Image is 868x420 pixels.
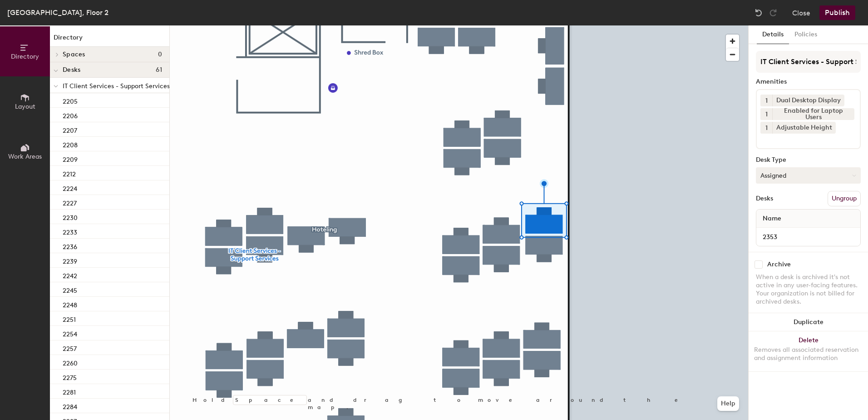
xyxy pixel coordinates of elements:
[756,273,861,306] div: When a desk is archived it's not active in any user-facing features. Your organization is not bil...
[819,5,855,20] button: Publish
[7,7,108,18] div: [GEOGRAPHIC_DATA], Floor 2
[63,66,80,74] span: Desks
[63,299,77,309] p: 2248
[63,51,85,58] span: Spaces
[63,284,77,295] p: 2245
[63,386,76,396] p: 2281
[749,313,868,331] button: Duplicate
[11,53,39,60] span: Directory
[756,167,861,184] button: Assigned
[63,139,78,149] p: 2208
[749,331,868,371] button: DeleteRemoves all associated reservation and assignment information
[63,110,78,120] p: 2206
[63,124,77,135] p: 2207
[63,400,77,411] p: 2284
[15,103,35,110] span: Layout
[765,110,768,119] span: 1
[772,108,854,120] div: Enabled for Laptop Users
[63,95,78,105] p: 2205
[63,255,77,265] p: 2239
[63,328,77,338] p: 2254
[63,342,77,353] p: 2257
[789,25,823,44] button: Policies
[765,96,768,105] span: 1
[754,8,763,17] img: Undo
[828,191,861,206] button: Ungroup
[756,195,773,202] div: Desks
[156,66,162,74] span: 61
[772,122,836,134] div: Adjustable Height
[754,346,863,362] div: Removes all associated reservation and assignment information
[8,153,42,160] span: Work Areas
[769,8,778,17] img: Redo
[772,95,844,106] div: Dual Desktop Display
[765,123,768,133] span: 1
[717,396,739,411] button: Help
[63,270,77,280] p: 2242
[758,210,786,227] span: Name
[50,33,169,47] h1: Directory
[63,371,77,382] p: 2275
[757,25,789,44] button: Details
[63,357,78,367] p: 2260
[63,82,170,90] span: IT Client Services - Support Services
[767,261,791,268] div: Archive
[760,95,772,106] button: 1
[63,211,78,222] p: 2230
[756,78,861,85] div: Amenities
[63,197,77,207] p: 2227
[63,226,77,236] p: 2233
[760,122,772,134] button: 1
[158,51,162,58] span: 0
[792,5,810,20] button: Close
[758,230,858,243] input: Unnamed desk
[63,168,76,178] p: 2212
[756,156,861,164] div: Desk Type
[63,240,77,251] p: 2236
[63,182,77,193] p: 2224
[760,108,772,120] button: 1
[63,313,76,324] p: 2251
[63,153,78,164] p: 2209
